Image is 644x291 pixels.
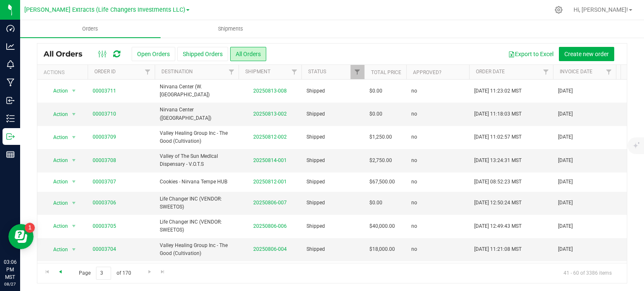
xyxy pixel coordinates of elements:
[161,69,193,75] a: Destination
[8,224,34,249] iframe: Resource center
[93,157,116,165] a: 00003708
[93,245,116,253] a: 00003704
[539,65,553,79] a: Filter
[411,245,417,253] span: no
[69,155,79,166] span: select
[93,178,116,186] a: 00003707
[46,85,68,97] span: Action
[6,96,15,105] inline-svg: Inbound
[369,178,395,186] span: $67,500.00
[160,106,234,122] span: Nirvana Center ([GEOGRAPHIC_DATA])
[96,267,111,280] input: 3
[41,267,53,278] a: Go to the first page
[503,47,559,61] button: Export to Excel
[411,110,417,118] span: no
[54,267,66,278] a: Go to the previous page
[69,85,79,97] span: select
[306,87,359,95] span: Shipped
[411,87,417,95] span: no
[558,133,573,141] span: [DATE]
[369,133,392,141] span: $1,250.00
[602,65,616,79] a: Filter
[253,223,287,229] a: 20250806-006
[411,133,417,141] span: no
[46,176,68,188] span: Action
[6,132,15,141] inline-svg: Outbound
[4,258,16,281] p: 03:06 PM MST
[306,133,359,141] span: Shipped
[474,87,522,95] span: [DATE] 11:23:02 MST
[93,87,116,95] a: 00003711
[306,199,359,207] span: Shipped
[160,152,234,168] span: Valley of The Sun MedIcal Dispensary - V.O.T.S
[306,222,359,230] span: Shipped
[553,6,564,14] div: Manage settings
[558,245,573,253] span: [DATE]
[371,70,401,75] a: Total Price
[474,157,522,165] span: [DATE] 13:24:31 MST
[306,110,359,118] span: Shipped
[306,245,359,253] span: Shipped
[69,176,79,188] span: select
[474,178,522,186] span: [DATE] 08:52:23 MST
[46,131,68,143] span: Action
[253,200,287,206] a: 20250806-007
[44,49,91,59] span: All Orders
[558,157,573,165] span: [DATE]
[369,222,395,230] span: $40,000.00
[369,157,392,165] span: $2,750.00
[351,65,364,79] a: Filter
[557,267,618,279] span: 41 - 60 of 3386 items
[46,220,68,232] span: Action
[558,222,573,230] span: [DATE]
[559,47,614,61] button: Create new order
[411,157,417,165] span: no
[69,197,79,209] span: select
[6,150,15,159] inline-svg: Reports
[46,108,68,120] span: Action
[93,110,116,118] a: 00003710
[207,25,254,33] span: Shipments
[574,6,628,13] span: Hi, [PERSON_NAME]!
[474,245,522,253] span: [DATE] 11:21:08 MST
[160,178,234,186] span: Cookies - Nirvana Tempe HUB
[25,223,35,233] iframe: Resource center unread badge
[306,178,359,186] span: Shipped
[474,199,522,207] span: [DATE] 12:50:24 MST
[6,60,15,69] inline-svg: Monitoring
[71,25,109,33] span: Orders
[132,47,175,61] button: Open Orders
[560,69,592,75] a: Invoice Date
[46,197,68,209] span: Action
[20,20,161,38] a: Orders
[225,65,239,79] a: Filter
[93,222,116,230] a: 00003705
[143,267,156,278] a: Go to the next page
[157,267,169,278] a: Go to the last page
[24,6,185,13] span: [PERSON_NAME] Extracts (Life Changers Investments LLC)
[253,157,287,163] a: 20250814-001
[160,195,234,211] span: Life Changer INC (VENDOR: SWEETOS)
[141,65,155,79] a: Filter
[4,281,16,287] p: 08/27
[306,157,359,165] span: Shipped
[177,47,228,61] button: Shipped Orders
[411,222,417,230] span: no
[474,222,522,230] span: [DATE] 12:49:43 MST
[44,70,84,75] div: Actions
[69,220,79,232] span: select
[160,218,234,234] span: Life Changer INC (VENDOR: SWEETOS)
[369,245,395,253] span: $18,000.00
[72,267,138,280] span: Page of 170
[558,110,573,118] span: [DATE]
[476,69,505,75] a: Order Date
[46,155,68,166] span: Action
[160,83,234,99] span: Nirvana Center (W. [GEOGRAPHIC_DATA])
[253,246,287,252] a: 20250806-004
[253,179,287,185] a: 20250812-001
[245,69,270,75] a: Shipment
[6,114,15,123] inline-svg: Inventory
[253,111,287,117] a: 20250813-002
[369,87,382,95] span: $0.00
[413,70,441,75] a: Approved?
